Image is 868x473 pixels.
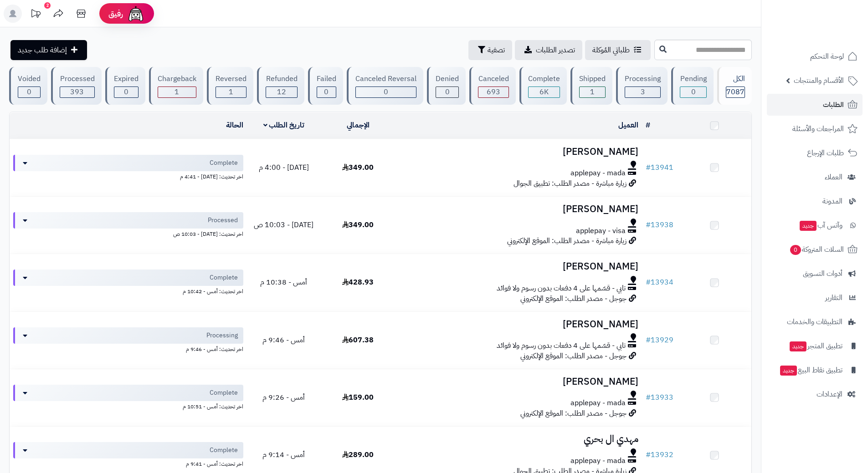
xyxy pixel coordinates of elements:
a: Denied 0 [425,67,467,105]
a: #13934 [646,277,673,288]
div: 5983 [529,87,560,97]
a: Failed 0 [306,67,345,105]
a: تطبيق نقاط البيعجديد [767,359,863,381]
h3: [PERSON_NAME] [399,376,638,387]
span: 1 [175,86,179,97]
a: Pending 0 [669,67,715,105]
span: 428.93 [342,277,374,288]
a: المدونة [767,190,863,212]
a: تاريخ الطلب [263,120,305,131]
span: زيارة مباشرة - مصدر الطلب: الموقع الإلكتروني [507,235,627,246]
div: Chargeback [158,74,196,84]
a: Complete 6K [518,67,569,105]
h3: [PERSON_NAME] [399,204,638,214]
a: Shipped 1 [569,67,614,105]
span: جوجل - مصدر الطلب: الموقع الإلكتروني [520,351,627,361]
div: Canceled Reversal [355,74,416,84]
div: Processing [625,74,661,84]
div: اخر تحديث: أمس - 10:42 م [13,286,243,295]
a: العميل [618,120,638,131]
a: التطبيقات والخدمات [767,311,863,333]
img: ai-face.png [127,5,145,23]
a: Refunded 12 [255,67,306,105]
div: Voided [18,74,41,84]
a: طلبات الإرجاع [767,142,863,164]
div: 0 [356,87,416,97]
span: Processed [208,216,238,225]
div: 393 [60,87,94,97]
a: Chargeback 1 [147,67,205,105]
span: جديد [790,341,806,351]
span: 12 [277,86,286,97]
a: تحديثات المنصة [24,5,47,25]
span: تابي - قسّمها على 4 دفعات بدون رسوم ولا فوائد [497,283,626,294]
span: طلباتي المُوكلة [592,45,630,56]
span: 0 [790,245,801,255]
span: جديد [800,221,817,231]
span: 289.00 [342,449,374,460]
span: لوحة التحكم [810,50,844,63]
span: 0 [27,86,31,97]
span: تطبيق نقاط البيع [779,364,842,376]
span: 7087 [726,86,745,97]
div: Processed [60,74,94,84]
span: Complete [210,158,238,168]
span: # [646,335,651,346]
span: أمس - 9:26 م [262,392,305,403]
span: # [646,162,651,173]
span: أدوات التسويق [803,267,842,280]
span: رفيق [108,8,123,19]
a: إضافة طلب جديد [10,40,87,60]
div: Canceled [478,74,508,84]
a: الطلبات [767,94,863,116]
span: وآتس آب [799,219,842,232]
div: 2 [44,2,51,9]
div: 0 [18,87,40,97]
span: 0 [124,86,128,97]
div: 3 [625,87,660,97]
a: #13941 [646,162,673,173]
span: تصدير الطلبات [536,45,575,56]
a: الإجمالي [347,120,370,131]
a: #13929 [646,335,673,346]
a: Expired 0 [103,67,147,105]
span: التطبيقات والخدمات [787,315,842,328]
span: 607.38 [342,335,374,346]
span: 349.00 [342,162,374,173]
div: اخر تحديث: أمس - 10:51 م [13,401,243,411]
span: [DATE] - 4:00 م [259,162,309,173]
div: اخر تحديث: أمس - 9:46 م [13,344,243,353]
div: 1 [158,87,196,97]
span: 693 [487,86,500,97]
a: Processed 393 [49,67,103,105]
span: 159.00 [342,392,374,403]
div: Failed [317,74,336,84]
div: Denied [436,74,459,84]
a: Canceled 693 [467,67,517,105]
span: # [646,392,651,403]
span: 0 [384,86,388,97]
div: اخر تحديث: [DATE] - 10:03 ص [13,229,243,238]
h3: [PERSON_NAME] [399,261,638,272]
span: طلبات الإرجاع [807,147,844,159]
span: المراجعات والأسئلة [792,122,844,135]
div: 1 [216,87,246,97]
div: 0 [114,87,138,97]
span: زيارة مباشرة - مصدر الطلب: تطبيق الجوال [514,178,627,189]
a: وآتس آبجديد [767,214,863,236]
div: 1 [580,87,605,97]
a: #13938 [646,219,673,230]
span: applepay - mada [570,456,626,466]
span: 6K [539,86,549,97]
span: applepay - mada [570,168,626,178]
a: Voided 0 [7,67,49,105]
h3: [PERSON_NAME] [399,319,638,330]
h3: [PERSON_NAME] [399,147,638,157]
span: Complete [210,446,238,455]
h3: مهدي ال بحري [399,434,638,444]
span: # [646,219,651,230]
span: العملاء [825,171,842,183]
span: جوجل - مصدر الطلب: الموقع الإلكتروني [520,408,627,419]
span: 1 [590,86,595,97]
span: أمس - 9:14 م [262,449,305,460]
